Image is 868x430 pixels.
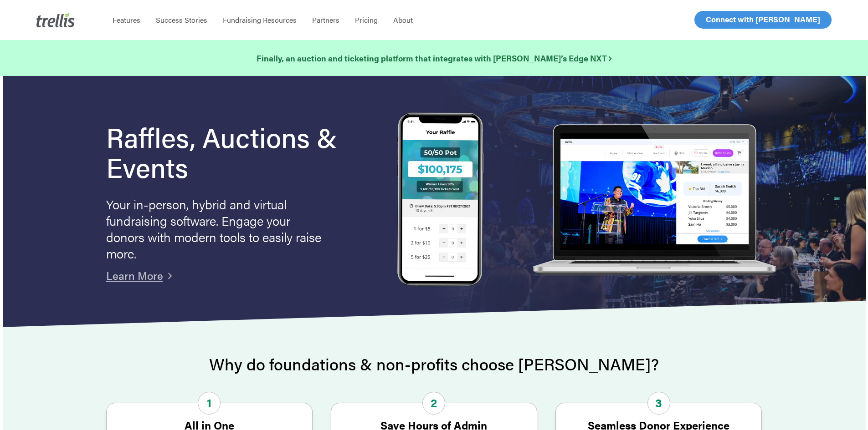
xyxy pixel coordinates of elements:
[113,15,140,25] span: Features
[106,355,762,373] h2: Why do foundations & non-profits choose [PERSON_NAME]?
[355,15,378,25] span: Pricing
[223,15,297,25] span: Fundraising Resources
[156,15,207,25] span: Success Stories
[647,392,670,415] span: 3
[385,15,421,25] a: About
[198,392,221,415] span: 1
[106,121,362,182] h1: Raffles, Auctions & Events
[106,268,163,283] a: Learn More
[148,15,215,25] a: Success Stories
[393,15,413,25] span: About
[105,15,148,25] a: Features
[36,13,75,27] img: Trellis
[257,52,611,65] a: Finally, an auction and ticketing platform that integrates with [PERSON_NAME]’s Edge NXT
[706,14,820,25] span: Connect with [PERSON_NAME]
[215,15,304,25] a: Fundraising Resources
[397,112,483,288] img: Trellis Raffles, Auctions and Event Fundraising
[106,196,325,261] p: Your in-person, hybrid and virtual fundraising software. Engage your donors with modern tools to ...
[347,15,385,25] a: Pricing
[304,15,347,25] a: Partners
[528,124,780,277] img: rafflelaptop_mac_optim.png
[422,392,445,415] span: 2
[257,52,611,64] strong: Finally, an auction and ticketing platform that integrates with [PERSON_NAME]’s Edge NXT
[694,11,832,29] a: Connect with [PERSON_NAME]
[312,15,339,25] span: Partners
